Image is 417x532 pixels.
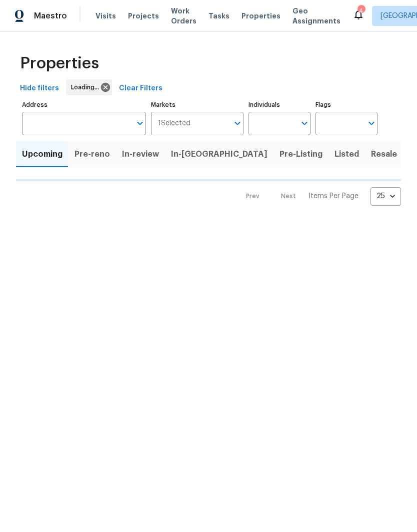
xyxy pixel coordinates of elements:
[364,116,378,130] button: Open
[357,6,364,16] div: 4
[230,116,244,130] button: Open
[20,82,59,95] span: Hide filters
[315,102,377,108] label: Flags
[171,6,196,26] span: Work Orders
[71,82,103,92] span: Loading...
[171,147,267,161] span: In-[GEOGRAPHIC_DATA]
[334,147,359,161] span: Listed
[119,82,162,95] span: Clear Filters
[236,187,401,206] nav: Pagination Navigation
[370,183,401,209] div: 25
[122,147,159,161] span: In-review
[16,79,63,98] button: Hide filters
[22,147,62,161] span: Upcoming
[241,11,280,21] span: Properties
[128,11,159,21] span: Projects
[292,6,340,26] span: Geo Assignments
[115,79,166,98] button: Clear Filters
[34,11,67,21] span: Maestro
[95,11,116,21] span: Visits
[208,12,229,19] span: Tasks
[297,116,311,130] button: Open
[371,147,397,161] span: Resale
[279,147,322,161] span: Pre-Listing
[248,102,310,108] label: Individuals
[151,102,244,108] label: Markets
[308,191,358,201] p: Items Per Page
[133,116,147,130] button: Open
[74,147,110,161] span: Pre-reno
[66,79,112,95] div: Loading...
[158,119,190,128] span: 1 Selected
[22,102,146,108] label: Address
[20,58,99,68] span: Properties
